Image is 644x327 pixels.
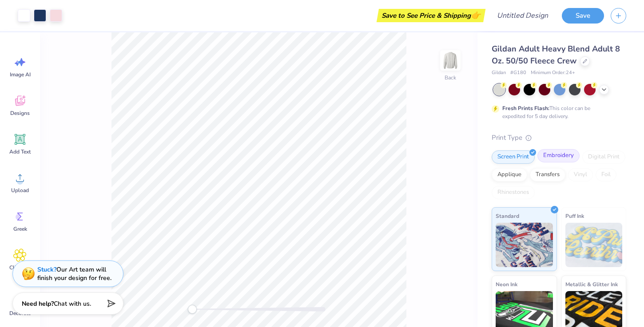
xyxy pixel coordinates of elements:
[496,223,553,267] img: Standard
[502,104,612,120] div: This color can be expedited for 5 day delivery.
[582,150,625,164] div: Digital Print
[471,10,481,20] span: 👉
[568,168,593,181] div: Vinyl
[188,305,197,314] div: Accessibility label
[13,225,27,232] span: Greek
[502,105,549,112] strong: Fresh Prints Flash:
[492,150,535,164] div: Screen Print
[10,110,30,117] span: Designs
[496,211,519,221] span: Standard
[9,310,31,317] span: Decorate
[562,8,604,24] button: Save
[496,280,517,289] span: Neon Ink
[5,264,35,278] span: Clipart & logos
[530,168,565,181] div: Transfers
[490,7,555,24] input: Untitled Design
[565,223,623,267] img: Puff Ink
[537,149,580,162] div: Embroidery
[596,168,616,181] div: Foil
[54,299,91,308] span: Chat with us.
[445,74,456,82] div: Back
[492,69,506,77] span: Gildan
[9,148,31,155] span: Add Text
[11,187,29,194] span: Upload
[37,265,56,274] strong: Stuck?
[565,280,618,289] span: Metallic & Glitter Ink
[510,69,526,77] span: # G180
[441,51,459,69] img: Back
[22,299,54,308] strong: Need help?
[37,265,111,282] div: Our Art team will finish your design for free.
[10,71,31,78] span: Image AI
[492,168,527,181] div: Applique
[531,69,575,77] span: Minimum Order: 24 +
[565,211,584,221] span: Puff Ink
[492,133,626,143] div: Print Type
[492,43,620,66] span: Gildan Adult Heavy Blend Adult 8 Oz. 50/50 Fleece Crew
[379,9,483,22] div: Save to See Price & Shipping
[492,186,535,199] div: Rhinestones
